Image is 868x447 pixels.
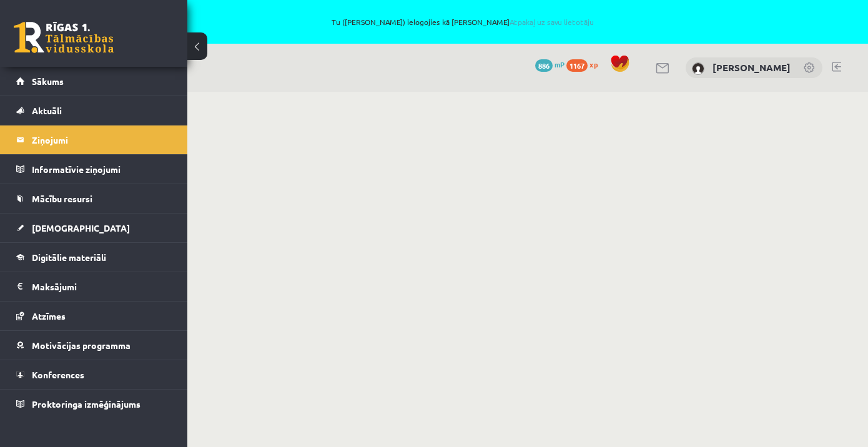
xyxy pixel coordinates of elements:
span: Digitālie materiāli [32,252,106,263]
span: Konferences [32,369,84,380]
legend: Informatīvie ziņojumi [32,155,172,184]
a: Maksājumi [16,272,172,301]
span: [DEMOGRAPHIC_DATA] [32,222,130,233]
a: [DEMOGRAPHIC_DATA] [16,214,172,242]
a: Mācību resursi [16,184,172,213]
span: mP [555,59,565,69]
a: 1167 xp [566,59,604,69]
a: Informatīvie ziņojumi [16,155,172,184]
a: Motivācijas programma [16,331,172,360]
a: Sākums [16,67,172,96]
a: Proktoringa izmēģinājums [16,390,172,418]
legend: Maksājumi [32,272,172,301]
span: 886 [535,59,553,72]
span: Tu ([PERSON_NAME]) ielogojies kā [PERSON_NAME] [144,18,781,26]
legend: Ziņojumi [32,125,172,154]
a: Atpakaļ uz savu lietotāju [510,17,594,27]
span: xp [589,59,598,69]
a: Ziņojumi [16,125,172,154]
span: Motivācijas programma [32,340,131,351]
a: Rīgas 1. Tālmācības vidusskola [14,22,114,53]
span: Mācību resursi [32,193,92,204]
span: Sākums [32,76,64,87]
a: Atzīmes [16,302,172,330]
a: Aktuāli [16,96,172,125]
span: Proktoringa izmēģinājums [32,398,141,410]
span: Atzīmes [32,310,66,322]
img: Markuss Jahovičs [692,62,704,75]
span: Aktuāli [32,105,62,116]
a: [PERSON_NAME] [713,61,791,74]
a: 886 mP [535,59,565,69]
a: Digitālie materiāli [16,243,172,272]
span: 1167 [566,59,588,72]
a: Konferences [16,360,172,389]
